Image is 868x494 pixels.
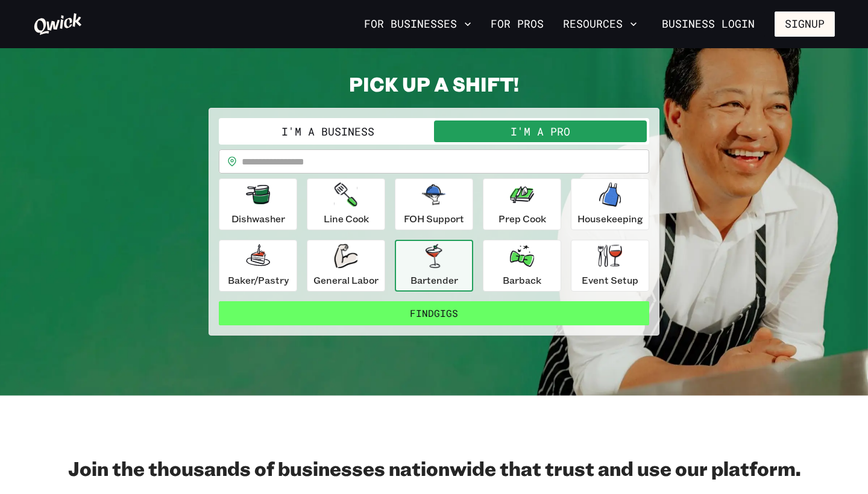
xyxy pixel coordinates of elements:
button: Signup [775,11,835,37]
button: I'm a Business [221,120,434,142]
button: FindGigs [219,301,649,325]
p: Line Cook [324,211,369,226]
p: Dishwasher [231,211,285,226]
button: FOH Support [395,178,473,230]
button: General Labor [307,240,385,292]
button: Line Cook [307,178,385,230]
p: Event Setup [582,273,638,287]
p: Housekeeping [577,211,643,226]
button: Resources [558,14,642,34]
p: General Labor [313,273,379,287]
button: Dishwasher [219,178,297,230]
button: Bartender [395,240,473,292]
p: Bartender [410,273,458,287]
h2: PICK UP A SHIFT! [209,72,659,96]
a: Business Login [652,11,765,37]
p: FOH Support [404,211,464,226]
button: For Businesses [359,14,476,34]
p: Barback [503,273,541,287]
p: Prep Cook [498,211,546,226]
button: Baker/Pastry [219,240,297,292]
h2: Join the thousands of businesses nationwide that trust and use our platform. [33,456,835,480]
button: Housekeeping [571,178,649,230]
button: Event Setup [571,240,649,292]
p: Baker/Pastry [228,273,289,287]
button: Prep Cook [483,178,561,230]
button: I'm a Pro [434,120,647,142]
button: Barback [483,240,561,292]
a: For Pros [486,14,549,34]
